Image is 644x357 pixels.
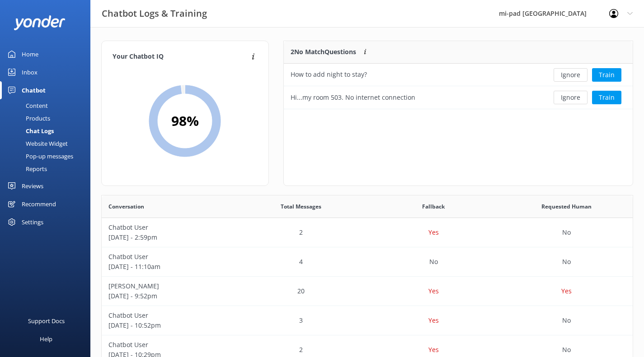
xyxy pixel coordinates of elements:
[22,81,46,99] div: Chatbot
[5,99,48,112] div: Content
[562,257,571,267] p: No
[5,125,90,137] a: Chat Logs
[108,340,228,350] p: Chatbot User
[108,311,228,320] p: Chatbot User
[22,177,43,195] div: Reviews
[108,223,228,232] p: Chatbot User
[291,70,367,79] div: How to add night to stay?
[102,277,633,306] div: row
[108,320,228,330] p: [DATE] - 10:52pm
[422,202,445,211] span: Fallback
[299,345,303,355] p: 2
[541,202,592,211] span: Requested Human
[284,64,633,109] div: grid
[297,286,305,296] p: 20
[299,257,303,267] p: 4
[102,247,633,277] div: row
[562,315,571,325] p: No
[171,110,199,132] h2: 98 %
[5,137,90,150] a: Website Widget
[428,227,439,237] p: Yes
[562,345,571,355] p: No
[40,330,52,348] div: Help
[428,345,439,355] p: Yes
[102,306,633,335] div: row
[22,63,38,81] div: Inbox
[102,6,207,21] h3: Chatbot Logs & Training
[22,195,56,213] div: Recommend
[5,112,90,125] a: Products
[102,218,633,247] div: row
[5,162,47,175] div: Reports
[5,99,90,112] a: Content
[5,112,50,125] div: Products
[592,91,621,104] button: Train
[428,286,439,296] p: Yes
[108,232,228,242] p: [DATE] - 2:59pm
[592,68,621,82] button: Train
[554,68,588,82] button: Ignore
[5,162,90,175] a: Reports
[108,202,144,211] span: Conversation
[5,125,54,137] div: Chat Logs
[291,47,356,57] p: 2 No Match Questions
[5,150,73,162] div: Pop-up messages
[299,227,303,237] p: 2
[22,213,43,231] div: Settings
[22,45,38,63] div: Home
[284,64,633,86] div: row
[108,281,228,291] p: [PERSON_NAME]
[561,286,572,296] p: Yes
[14,15,66,30] img: yonder-white-logo.png
[281,202,321,211] span: Total Messages
[562,227,571,237] p: No
[28,312,65,330] div: Support Docs
[108,291,228,301] p: [DATE] - 9:52pm
[5,150,90,162] a: Pop-up messages
[108,262,228,272] p: [DATE] - 11:10am
[554,91,588,104] button: Ignore
[428,315,439,325] p: Yes
[299,315,303,325] p: 3
[429,257,438,267] p: No
[113,52,249,62] h4: Your Chatbot IQ
[5,137,68,150] div: Website Widget
[108,252,228,262] p: Chatbot User
[284,86,633,109] div: row
[291,93,415,102] div: Hi...my room 503. No internet connection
